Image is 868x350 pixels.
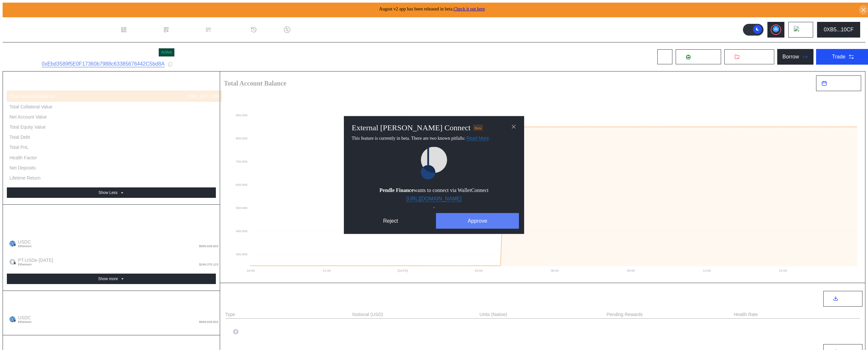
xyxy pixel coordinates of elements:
[15,315,32,324] span: USDC
[9,104,52,110] div: Total Collateral Value
[794,26,801,33] img: chain logo
[742,54,764,60] span: Withdraw
[216,175,218,181] div: -
[225,320,351,326] div: Pendle PT USDe 25092025 MAINNET
[8,62,39,67] div: Subaccount ID:
[7,78,216,91] div: Account Summary
[323,269,331,272] text: 21:00
[98,277,118,281] div: Show more
[627,269,635,272] text: 09:00
[779,269,787,272] text: 15:00
[188,258,218,263] div: 251,036.271
[15,239,32,248] span: USDC
[204,155,218,161] div: 1.371
[398,269,408,272] text: [DATE]
[247,269,255,272] text: 18:00
[18,320,32,324] span: Ethereum
[172,27,197,33] div: Loan Book
[479,320,605,326] div: -
[407,196,462,202] a: [URL][DOMAIN_NAME]
[352,321,383,326] div: 249,375.123
[352,329,383,334] div: 249,375.123
[9,316,15,322] img: usdc.png
[7,224,216,234] div: Aggregate Balances
[42,61,165,67] a: 0xEbd3589f5E0F17360b7988c63385676442C5bd8A
[824,27,854,33] div: 0XB5...10CF
[188,114,218,120] div: 249,218.978
[9,259,15,265] img: empty-token.png
[379,187,413,193] b: Pendle Finance
[9,134,30,140] div: Total Debt
[379,187,489,193] span: wants to connect via WalletConnect
[436,213,519,229] button: Approve
[352,123,471,132] h2: External [PERSON_NAME] Connect
[188,315,218,321] div: 600,000.000
[9,155,37,161] div: Health Factor
[551,269,559,272] text: 06:00
[10,93,55,99] div: Total Account Balance
[479,329,510,334] div: 251,036.271
[349,213,432,229] button: Reject
[832,54,845,60] div: Trade
[233,329,238,334] img: empty-token.png
[9,124,46,130] div: Total Equity Value
[607,312,643,317] div: Pending Rewards
[473,125,483,131] div: Beta
[224,80,811,87] h2: Total Account Balance
[236,206,248,210] text: 500,000
[454,7,485,11] a: Check it out here
[216,144,218,150] div: -
[188,134,218,140] div: 599,928.603
[216,165,218,171] div: -
[703,269,711,272] text: 12:00
[693,54,711,60] span: Deposit
[260,27,276,33] div: History
[188,104,218,110] div: 822,211.496
[15,258,53,266] span: PT-USDe-[DATE]
[352,312,383,317] div: Notional (USD)
[9,175,40,181] div: Lifetime Return
[188,124,218,130] div: 222,282.893
[418,147,450,180] img: Pendle Finance logo
[188,93,219,99] div: 849,147.580
[188,239,218,245] div: 600,000.000
[9,144,28,150] div: Total PnL
[225,295,262,303] div: DeFi Metrics
[479,312,507,317] div: Units (Native)
[13,319,16,322] img: svg+xml,%3c
[9,165,36,171] div: Net Deposits
[9,114,47,120] div: Net Account Value
[475,269,483,272] text: 03:00
[782,54,799,60] div: Borrow
[199,320,218,324] span: $599,928.603
[352,136,489,141] span: This feature is currently in beta. There are two known pitfalls:
[841,296,853,301] span: Export
[98,190,118,195] div: Show Less
[379,7,485,11] span: August v2 app has been released in beta.
[161,50,172,55] div: Active
[236,113,248,117] text: 900,000
[508,121,519,132] button: close modal
[214,27,243,33] div: Permissions
[293,27,332,33] div: Discount Factors
[225,312,235,317] div: Type
[236,136,248,140] text: 800,000
[130,27,155,33] div: Dashboard
[18,245,32,248] span: Ethereum
[236,252,248,256] text: 300,000
[734,312,758,317] div: Health Rate
[9,241,15,247] img: usdc.png
[18,263,53,266] span: Ethereum
[199,263,218,266] span: $249,375.123
[236,183,248,186] text: 600,000
[13,262,16,265] img: svg+xml,%3c
[199,245,218,248] span: $599,928.603
[236,160,248,163] text: 700,000
[8,46,156,58] div: HCL Pendle PT USDe Sept Loop (2)
[13,243,16,247] img: svg+xml,%3c
[233,329,276,335] div: PT-USDe-[DATE]
[829,81,856,86] span: Last 24 Hours
[7,211,216,224] div: Account Balance
[7,297,216,310] div: Aggregate Debt
[466,135,489,141] a: Read More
